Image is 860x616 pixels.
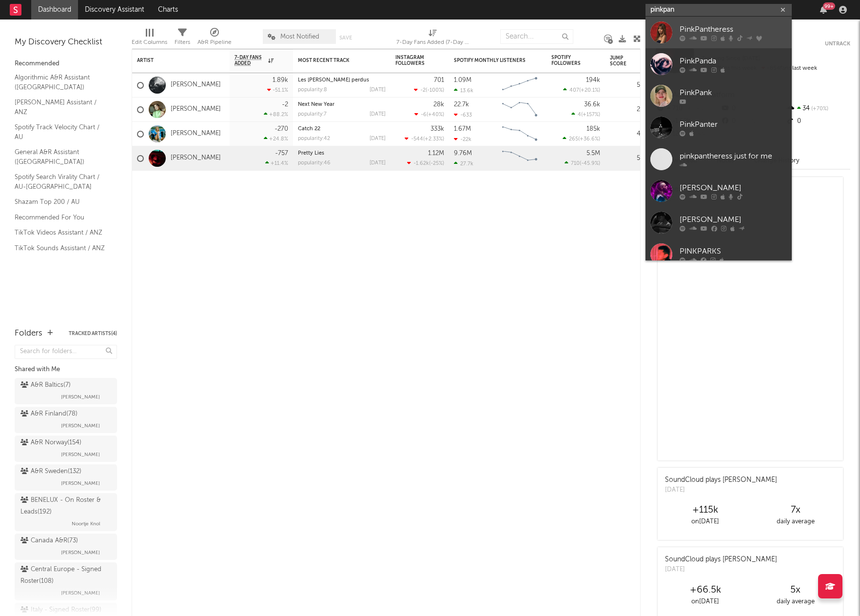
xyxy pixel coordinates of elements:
div: 22.7k [454,101,469,108]
span: +2.33 % [425,137,443,142]
a: BENELUX - On Roster & Leads(192)Noortje Knol [15,493,117,531]
div: 185k [586,126,600,132]
span: -544 [411,137,423,142]
a: Shazam Top 200 / AU [15,197,107,207]
div: Instagram Followers [395,55,430,66]
div: PINKPARKS [680,245,787,257]
span: 7-Day Fans Added [235,55,266,66]
button: Save [339,35,352,40]
div: Edit Columns [132,24,167,53]
a: Pretty Lies [298,151,324,156]
div: ( ) [405,136,444,142]
span: +20.1 % [581,88,599,93]
div: 99 + [823,2,835,10]
a: PinkPanda [645,48,792,80]
div: [PERSON_NAME] [680,182,787,194]
a: Spotify Search Virality Chart / AU-[GEOGRAPHIC_DATA] [15,172,107,192]
div: 0 [785,115,850,128]
div: 27.7k [454,160,473,167]
div: ( ) [407,160,444,166]
div: 52.0 [610,153,649,164]
a: [PERSON_NAME] Assistant / ANZ [15,97,107,117]
div: Pretty Lies [298,151,386,156]
div: A&R Sweden ( 132 ) [20,466,81,477]
span: [PERSON_NAME] [61,477,100,489]
div: 194k [586,77,600,83]
div: Spotify Followers [551,55,586,66]
div: 28k [433,101,444,108]
input: Search for folders... [15,345,117,359]
div: -270 [274,126,288,132]
div: [DATE] [370,160,386,166]
div: Filters [175,24,190,53]
div: daily average [750,516,840,528]
div: 7-Day Fans Added (7-Day Fans Added) [396,24,469,53]
div: Most Recent Track [298,58,371,63]
span: +157 % [583,112,599,118]
div: popularity: 7 [298,112,327,117]
button: 99+ [820,6,827,14]
div: Shared with Me [15,364,117,376]
div: 7-Day Fans Added (7-Day Fans Added) [396,37,469,48]
a: A&R Sweden(132)[PERSON_NAME] [15,464,117,491]
span: -6 [421,112,427,118]
div: 1.67M [454,126,471,132]
div: 7 x [750,504,840,516]
div: Spotify Monthly Listeners [454,58,527,63]
div: SoundCloud plays [PERSON_NAME] [665,475,777,485]
div: Next New Year [298,102,386,107]
span: 407 [569,88,579,93]
div: +11.4 % [265,160,288,166]
span: [PERSON_NAME] [61,449,100,460]
a: PinkPantheress [645,17,792,48]
div: +24.8 % [264,136,288,142]
svg: Chart title [498,146,542,171]
a: [PERSON_NAME] [645,175,792,207]
a: PinkPanter [645,112,792,143]
div: 54.7 [610,79,649,91]
div: 1.09M [454,77,471,83]
div: -2 [282,101,288,108]
div: Jump Score [610,55,634,67]
a: Recommended For You [15,212,107,223]
div: +66.5k [660,584,750,596]
div: ( ) [563,136,600,142]
span: -2 [420,88,426,93]
span: +40 % [428,112,443,118]
div: [DATE] [665,485,777,495]
span: 710 [571,161,580,166]
a: Algorithmic A&R Assistant ([GEOGRAPHIC_DATA]) [15,72,107,92]
a: PINKPARKS [645,238,792,270]
a: Canada A&R(73)[PERSON_NAME] [15,534,117,560]
svg: Chart title [498,98,542,122]
div: 701 [434,77,444,83]
input: Search for artists [645,4,792,16]
div: Catch 22 [298,126,386,132]
div: 48.1 [610,128,649,140]
span: [PERSON_NAME] [61,587,100,599]
div: PinkPank [680,87,787,99]
div: 9.76M [454,150,472,157]
div: [DATE] [370,136,386,141]
div: [DATE] [370,87,386,93]
div: 1.89k [273,77,288,83]
div: Canada A&R ( 73 ) [20,535,78,547]
button: Untrack [825,39,850,49]
span: [PERSON_NAME] [61,391,100,403]
a: [PERSON_NAME] [645,207,792,238]
div: [DATE] [370,112,386,117]
span: Most Notified [280,34,319,40]
div: -51.1 % [267,87,288,93]
a: [PERSON_NAME] [171,105,221,114]
a: A&R Baltics(7)[PERSON_NAME] [15,378,117,404]
div: SoundCloud plays [PERSON_NAME] [665,555,777,565]
div: -633 [454,112,472,118]
div: daily average [750,596,840,608]
div: 27.8 [610,104,649,116]
div: 13.6k [454,87,473,94]
svg: Chart title [498,122,542,146]
div: A&R Finland ( 78 ) [20,408,78,420]
div: 34 [785,102,850,115]
div: 1.12M [428,150,444,157]
div: Recommended [15,58,117,70]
